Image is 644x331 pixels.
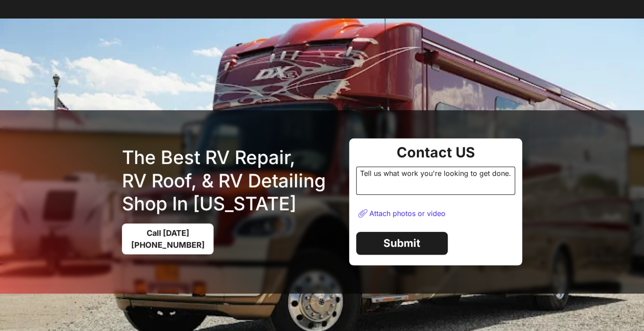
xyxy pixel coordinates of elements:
[356,145,515,160] div: Contact US
[356,167,515,195] div: Tell us what work you're looking to get done.
[122,223,213,254] a: Call [DATE][PHONE_NUMBER]
[356,232,448,255] a: Submit
[369,209,445,218] div: Attach photos or video
[122,146,342,216] h1: The best RV Repair, RV Roof, & RV Detailing Shop in [US_STATE]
